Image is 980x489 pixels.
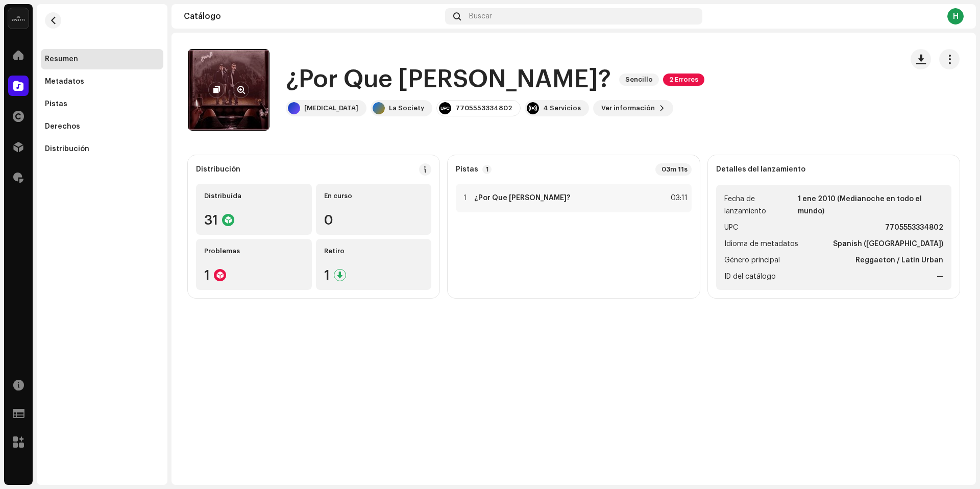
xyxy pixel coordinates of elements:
[41,139,163,159] re-m-nav-item: Distribución
[593,100,673,116] button: Ver información
[601,98,655,118] span: Ver información
[41,49,163,69] re-m-nav-item: Resumen
[45,123,80,131] div: Derechos
[724,254,780,266] span: Género principal
[619,74,659,86] span: Sencillo
[41,71,163,92] re-m-nav-item: Metadatos
[724,193,796,217] span: Fecha de lanzamiento
[724,238,798,250] span: Idioma de metadatos
[304,104,358,112] div: [MEDICAL_DATA]
[389,104,424,112] div: La Society
[324,192,424,200] div: En curso
[8,8,29,29] img: 02a7c2d3-3c89-4098-b12f-2ff2945c95ee
[724,271,776,283] span: ID del catálogo
[204,247,304,255] div: Problemas
[184,12,441,20] div: Catálogo
[655,163,692,176] div: 03m 11s
[885,222,943,234] strong: 7705553334802
[41,94,163,114] re-m-nav-item: Pistas
[482,165,492,174] p-badge: 1
[724,222,738,234] span: UPC
[455,104,512,112] div: 7705553334802
[45,100,67,108] div: Pistas
[665,192,688,204] div: 03:11
[947,8,964,25] div: H
[937,271,943,283] strong: —
[196,165,240,174] div: Distribución
[204,192,304,200] div: Distribuída
[286,63,611,96] h1: ¿Por Que [PERSON_NAME]?
[855,254,943,266] strong: Reggaeton / Latin Urban
[45,55,78,63] div: Resumen
[45,78,84,86] div: Metadatos
[798,193,943,217] strong: 1 ene 2010 (Medianoche en todo el mundo)
[543,104,581,112] div: 4 Servicios
[456,165,478,174] strong: Pistas
[474,194,570,202] strong: ¿Por Que [PERSON_NAME]?
[41,116,163,137] re-m-nav-item: Derechos
[663,74,704,86] span: 2 Errores
[45,145,89,153] div: Distribución
[324,247,424,255] div: Retiro
[833,238,943,250] strong: Spanish ([GEOGRAPHIC_DATA])
[716,165,805,174] strong: Detalles del lanzamiento
[469,12,492,20] span: Buscar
